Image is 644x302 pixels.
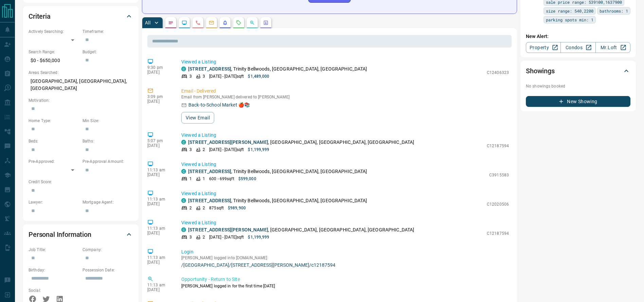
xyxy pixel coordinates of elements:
p: Viewed a Listing [181,132,509,139]
p: , Trinity Bellwoods, [GEOGRAPHIC_DATA], [GEOGRAPHIC_DATA] [188,197,367,204]
span: bathrooms: 1 [600,7,628,14]
p: , [GEOGRAPHIC_DATA], [GEOGRAPHIC_DATA], [GEOGRAPHIC_DATA] [188,139,414,146]
p: Pre-Approved: [29,158,79,165]
a: [STREET_ADDRESS] [188,169,231,174]
p: C12187594 [487,143,509,149]
p: 2 [203,205,205,211]
svg: Lead Browsing Activity [182,20,187,25]
p: Birthday: [29,267,79,273]
a: [STREET_ADDRESS][PERSON_NAME] [188,139,268,145]
p: Baths: [82,138,133,144]
p: [DATE] [147,70,171,75]
p: 11:13 am [147,226,171,231]
p: 2 [189,205,192,211]
p: 600 - 699 sqft [209,176,234,182]
svg: Emails [209,20,214,25]
svg: Requests [236,20,241,25]
p: [DATE] [147,143,171,148]
a: Property [526,42,561,53]
p: 3 [203,73,205,79]
span: size range: 540,2200 [546,7,593,14]
svg: Listing Alerts [222,20,228,25]
p: Search Range: [29,49,79,55]
div: condos.ca [181,198,186,203]
h2: Personal Information [29,229,91,240]
p: [DATE] [147,287,171,292]
h2: Criteria [29,11,51,22]
div: condos.ca [181,67,186,71]
p: Email from [PERSON_NAME] delivered to [PERSON_NAME] [181,95,509,99]
p: 875 sqft [209,205,224,211]
p: No showings booked [526,83,630,89]
p: [DATE] [147,202,171,206]
p: 3:09 pm [147,94,171,99]
p: Lawyer: [29,199,79,205]
h2: Showings [526,65,555,76]
p: Viewed a Listing [181,219,509,226]
svg: Opportunities [250,20,255,25]
a: /[GEOGRAPHIC_DATA]/[STREET_ADDRESS][PERSON_NAME]/c12187594 [181,262,509,268]
div: Criteria [29,8,133,24]
button: New Showing [526,96,630,107]
p: 11:13 am [147,283,171,287]
div: Showings [526,63,630,79]
p: [DATE] [147,99,171,104]
p: [DATE] - [DATE] sqft [209,234,244,240]
p: $1,199,999 [248,147,269,153]
p: $1,199,999 [248,234,269,240]
p: Budget: [82,49,133,55]
p: 2 [203,234,205,240]
svg: Agent Actions [263,20,269,25]
p: 9:30 pm [147,65,171,70]
p: Opportunity - Return to Site [181,276,509,283]
p: All [145,20,150,25]
button: View Email [181,112,214,124]
p: 5:07 pm [147,138,171,143]
a: Mr.Loft [595,42,630,53]
p: C12406323 [487,70,509,76]
p: Company: [82,247,133,253]
p: [DATE] [147,260,171,265]
p: Viewed a Listing [181,190,509,197]
p: Pre-Approval Amount: [82,158,133,165]
p: Viewed a Listing [181,58,509,65]
p: 1 [203,176,205,182]
svg: Calls [195,20,201,25]
div: Personal Information [29,226,133,243]
p: $599,000 [238,176,256,182]
span: parking spots min: 1 [546,16,593,23]
div: condos.ca [181,227,186,232]
p: Mortgage Agent: [82,199,133,205]
p: Motivation: [29,97,133,103]
p: 11:13 am [147,255,171,260]
p: $989,900 [228,205,246,211]
p: Credit Score: [29,179,133,185]
p: Back-to-School Market 🍎📚 [188,101,250,109]
p: [PERSON_NAME] logged in for the first time [DATE] [181,283,509,289]
p: Possession Date: [82,267,133,273]
p: Areas Searched: [29,70,133,76]
p: C12020506 [487,201,509,207]
a: [STREET_ADDRESS] [188,198,231,203]
p: , Trinity Bellwoods, [GEOGRAPHIC_DATA], [GEOGRAPHIC_DATA] [188,65,367,73]
p: $0 - $650,000 [29,55,79,66]
p: , Trinity Bellwoods, [GEOGRAPHIC_DATA], [GEOGRAPHIC_DATA] [188,168,367,175]
p: 11:13 am [147,168,171,172]
p: Beds: [29,138,79,144]
p: Timeframe: [82,29,133,35]
p: Email - Delivered [181,88,509,95]
p: 1 [189,176,192,182]
p: Social: [29,287,79,294]
p: Min Size: [82,118,133,124]
p: [DATE] [147,172,171,177]
p: New Alert: [526,33,630,40]
p: C3915583 [489,172,509,178]
div: condos.ca [181,169,186,174]
p: C12187594 [487,230,509,237]
svg: Notes [168,20,173,25]
p: 3 [189,73,192,79]
a: [STREET_ADDRESS] [188,66,231,72]
p: Home Type: [29,118,79,124]
p: 11:13 am [147,197,171,202]
p: 3 [189,147,192,153]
